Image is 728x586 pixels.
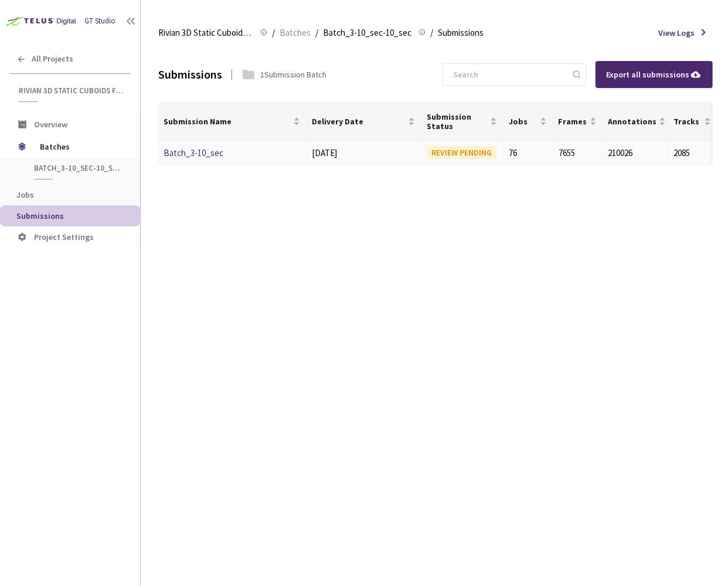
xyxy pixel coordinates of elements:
span: Batch_3-10_sec-10_sec [323,26,411,40]
th: Annotations [603,103,669,141]
span: Project Settings [34,232,94,242]
th: Tracks [669,103,718,141]
span: Submission Status [427,112,488,131]
span: All Projects [32,54,73,64]
div: Export all submissions [606,68,702,81]
a: Batch_3-10_sec [164,147,223,158]
th: Frames [554,103,603,141]
span: Submissions [438,26,484,40]
span: Submissions [16,211,64,221]
div: 2085 [673,146,713,160]
div: REVIEW PENDING [427,146,496,159]
th: Delivery Date [307,103,422,141]
span: Tracks [673,117,702,126]
th: Submission Name [159,103,307,141]
span: Frames [559,117,587,126]
a: Batches [277,26,313,39]
span: Rivian 3D Static Cuboids fixed[2024-25] [158,26,253,40]
span: Batches [40,135,120,158]
span: Overview [34,119,67,130]
div: 210026 [608,146,664,160]
span: Batches [280,26,311,40]
li: / [272,26,275,40]
div: 76 [509,146,548,160]
span: Submission Name [164,117,291,126]
li: / [430,26,433,40]
div: 1 Submission Batch [260,68,326,81]
span: Jobs [509,117,537,126]
span: Rivian 3D Static Cuboids fixed[2024-25] [19,86,124,96]
span: Batch_3-10_sec-10_sec [34,163,121,173]
li: / [315,26,318,40]
input: Search [446,64,571,85]
span: Jobs [16,189,34,200]
div: [DATE] [312,146,417,160]
th: Jobs [504,103,553,141]
th: Submission Status [422,103,504,141]
div: GT Studio [84,15,115,27]
span: Delivery Date [312,117,406,126]
div: Submissions [158,65,222,83]
div: 7655 [559,146,598,160]
span: Annotations [608,117,656,126]
span: View Logs [658,26,695,39]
